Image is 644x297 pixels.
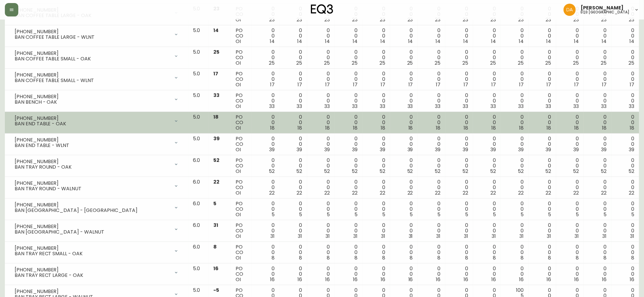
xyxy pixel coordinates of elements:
div: 0 0 [478,93,496,109]
div: [PHONE_NUMBER] [15,245,170,251]
td: 5.0 [188,25,209,47]
div: 0 0 [423,179,441,196]
span: 25 [269,59,275,66]
span: OI [236,146,241,153]
div: [PHONE_NUMBER] [15,159,170,164]
div: 0 0 [561,49,579,66]
div: 0 0 [340,158,358,174]
span: 33 [490,103,496,110]
span: 17 [464,81,468,88]
div: 0 0 [561,114,579,131]
div: 0 0 [284,179,302,196]
span: 33 [324,103,330,110]
span: 25 [628,59,634,66]
div: [PHONE_NUMBER] [15,267,170,273]
div: 0 0 [589,158,607,174]
td: 5.0 [188,134,209,155]
div: 0 0 [450,49,468,66]
div: 0 0 [340,136,358,152]
div: PO CO [236,71,247,88]
div: 0 0 [533,49,551,66]
span: 14 [297,38,302,45]
div: 0 0 [450,71,468,88]
span: 23 [435,16,441,23]
div: 0 0 [423,71,441,88]
div: 0 0 [257,114,275,131]
div: BAN TRAY ROUND - WALNUT [15,186,170,191]
span: OI [236,124,241,131]
div: 0 0 [506,28,524,44]
div: 0 0 [395,93,413,109]
span: 25 [573,59,579,66]
span: 22 [213,178,219,185]
div: 0 0 [423,49,441,66]
div: 0 0 [533,114,551,131]
div: 0 0 [312,49,330,66]
div: 0 0 [340,93,358,109]
div: 0 0 [450,114,468,131]
div: 0 0 [340,179,358,196]
div: 0 0 [533,158,551,174]
div: 0 0 [312,93,330,109]
span: 39 [269,146,275,153]
span: 14 [325,38,330,45]
div: [PHONE_NUMBER]BAN COFFEE TABLE SMALL - OAK [10,49,183,63]
div: BAN COFFEE TABLE SMALL - OAK [15,56,170,62]
span: 23 [297,16,302,23]
div: 0 0 [423,93,441,109]
span: 14 [463,38,468,45]
div: 0 0 [589,93,607,109]
div: 0 0 [367,28,385,44]
div: 0 0 [395,28,413,44]
span: 39 [546,146,551,153]
span: 17 [491,81,496,88]
div: 0 0 [423,28,441,44]
span: 14 [353,38,358,45]
div: 0 0 [257,6,275,23]
span: 33 [463,103,468,110]
div: [PHONE_NUMBER] [15,72,170,78]
span: 33 [573,103,579,110]
span: 17 [408,81,413,88]
span: 25 [352,59,358,66]
span: 52 [435,168,441,175]
div: 0 0 [478,49,496,66]
span: 52 [462,168,468,175]
span: 23 [463,16,468,23]
div: 0 0 [561,28,579,44]
div: 0 0 [616,114,634,131]
span: 25 [490,59,496,66]
span: 18 [519,124,524,131]
div: 0 0 [312,179,330,196]
span: 23 [546,16,551,23]
div: 0 0 [478,28,496,44]
img: logo [311,4,333,14]
span: 39 [407,146,413,153]
span: 33 [629,103,634,110]
div: [PHONE_NUMBER] [15,94,170,99]
span: 17 [213,70,218,77]
span: [PERSON_NAME] [581,5,624,10]
span: 14 [408,38,413,45]
div: 0 0 [616,158,634,174]
h5: eq3 [GEOGRAPHIC_DATA] [581,10,629,14]
span: 23 [269,16,275,23]
span: 18 [213,113,219,120]
div: 0 0 [257,71,275,88]
span: 14 [380,38,385,45]
span: 39 [380,146,385,153]
span: 39 [573,146,579,153]
div: 0 0 [533,71,551,88]
span: 14 [270,38,275,45]
div: BAN COFFEE TABLE SMALL - WLNT [15,78,170,83]
div: 0 0 [395,179,413,196]
div: PO CO [236,136,247,152]
div: 0 0 [395,114,413,131]
div: 0 0 [423,114,441,131]
span: 23 [380,16,385,23]
div: 0 0 [589,49,607,66]
span: 17 [270,81,275,88]
div: [PHONE_NUMBER]BAN END TABLE - OAK [10,114,183,128]
div: [PHONE_NUMBER] [15,202,170,208]
span: 17 [602,81,607,88]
